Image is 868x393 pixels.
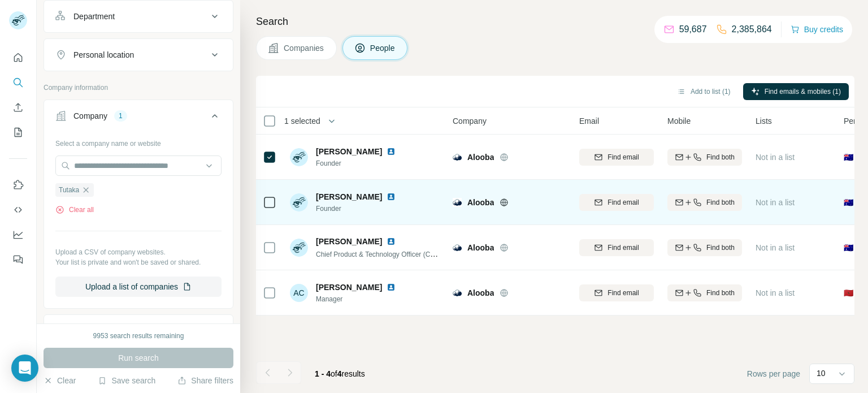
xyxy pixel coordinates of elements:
[607,152,639,162] span: Find email
[290,239,308,257] img: Avatar
[44,102,233,134] button: Company1
[467,287,494,299] span: Alooba
[177,375,233,386] button: Share filters
[44,317,233,344] button: Industry
[667,284,742,301] button: Find both
[316,294,409,304] span: Manager
[732,23,772,36] p: 2,385,864
[747,368,800,379] span: Rows per page
[453,243,462,252] img: Logo of Alooba
[467,197,494,208] span: Alooba
[316,236,382,247] span: [PERSON_NAME]
[114,111,127,121] div: 1
[55,247,222,257] p: Upload a CSV of company websites.
[55,134,222,149] div: Select a company name or website
[387,147,396,156] img: LinkedIn logo
[11,355,38,382] div: Open Intercom Messenger
[743,83,849,100] button: Find emails & mobiles (1)
[467,242,494,253] span: Alooba
[667,239,742,256] button: Find both
[844,287,853,299] span: 🇲🇦
[9,97,27,118] button: Enrich CSV
[765,87,841,97] span: Find emails & mobiles (1)
[579,239,654,256] button: Find email
[756,288,795,297] span: Not in a list
[844,152,853,163] span: 🇦🇺
[316,191,382,202] span: [PERSON_NAME]
[467,152,494,163] span: Alooba
[73,49,134,61] div: Personal location
[55,205,94,215] button: Clear all
[706,288,735,298] span: Find both
[9,224,27,245] button: Dashboard
[44,375,76,386] button: Clear
[290,148,308,166] img: Avatar
[669,83,739,100] button: Add to list (1)
[73,110,107,122] div: Company
[387,237,396,246] img: LinkedIn logo
[9,200,27,220] button: Use Surfe API
[55,277,222,297] button: Upload a list of companies
[9,72,27,93] button: Search
[579,284,654,301] button: Find email
[9,122,27,142] button: My lists
[315,369,331,378] span: 1 - 4
[370,42,396,54] span: People
[316,146,382,157] span: [PERSON_NAME]
[316,158,409,169] span: Founder
[667,149,742,166] button: Find both
[706,152,735,162] span: Find both
[284,115,320,127] span: 1 selected
[756,115,772,127] span: Lists
[844,242,853,253] span: 🇦🇺
[453,115,487,127] span: Company
[387,192,396,201] img: LinkedIn logo
[453,288,462,297] img: Logo of Alooba
[706,243,735,253] span: Find both
[387,283,396,292] img: LinkedIn logo
[791,21,843,37] button: Buy credits
[844,197,853,208] span: 🇦🇺
[667,194,742,211] button: Find both
[607,197,639,208] span: Find email
[579,194,654,211] button: Find email
[316,249,446,258] span: Chief Product & Technology Officer (CPTO)
[55,257,222,267] p: Your list is private and won't be saved or shared.
[256,14,854,29] h4: Search
[607,243,639,253] span: Find email
[756,198,795,207] span: Not in a list
[44,83,233,93] p: Company information
[817,368,826,379] p: 10
[44,3,233,30] button: Department
[331,369,337,378] span: of
[706,197,735,208] span: Find both
[9,175,27,195] button: Use Surfe on LinkedIn
[9,47,27,68] button: Quick start
[98,375,155,386] button: Save search
[93,331,184,341] div: 9953 search results remaining
[59,185,79,195] span: Tutaka
[290,284,308,302] div: AC
[607,288,639,298] span: Find email
[756,153,795,162] span: Not in a list
[284,42,325,54] span: Companies
[579,115,599,127] span: Email
[9,249,27,270] button: Feedback
[44,41,233,68] button: Personal location
[316,282,382,293] span: [PERSON_NAME]
[679,23,707,36] p: 59,687
[316,204,409,214] span: Founder
[337,369,342,378] span: 4
[579,149,654,166] button: Find email
[73,11,115,22] div: Department
[315,369,365,378] span: results
[756,243,795,252] span: Not in a list
[453,198,462,207] img: Logo of Alooba
[453,153,462,162] img: Logo of Alooba
[290,193,308,211] img: Avatar
[667,115,691,127] span: Mobile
